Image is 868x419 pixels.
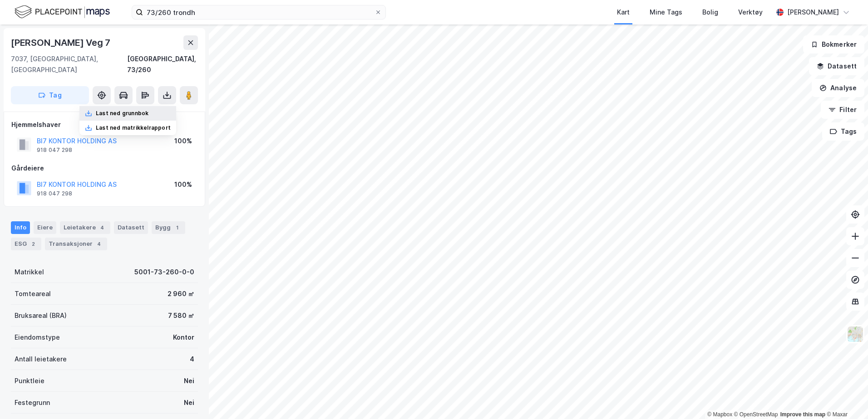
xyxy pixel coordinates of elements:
div: [GEOGRAPHIC_DATA], 73/260 [127,54,198,75]
div: 2 960 ㎡ [168,288,194,299]
div: Bygg [152,221,185,234]
div: 100% [174,136,192,146]
div: 4 [94,239,104,248]
div: 918 047 298 [37,146,72,154]
div: Festegrunn [15,397,50,408]
div: Bolig [702,7,718,18]
div: Bruksareal (BRA) [15,310,67,321]
a: Mapbox [707,411,732,418]
div: Eiendomstype [15,332,60,343]
div: Transaksjoner [45,238,107,250]
div: Tomteareal [15,288,51,299]
div: ESG [11,238,41,250]
div: 918 047 298 [37,190,72,197]
input: Søk på adresse, matrikkel, gårdeiere, leietakere eller personer [143,5,375,19]
div: Antall leietakere [15,354,67,365]
div: Datasett [114,221,148,234]
div: Eiere [34,221,56,234]
button: Filter [821,101,864,119]
div: Mine Tags [650,7,682,18]
button: Datasett [809,57,864,75]
div: 7037, [GEOGRAPHIC_DATA], [GEOGRAPHIC_DATA] [11,54,127,75]
div: 4 [98,223,107,232]
div: Last ned grunnbok [96,110,148,117]
button: Tags [822,122,864,141]
div: Leietakere [60,221,110,234]
div: 7 580 ㎡ [168,310,194,321]
div: Hjemmelshaver [11,119,197,130]
div: 4 [190,354,194,365]
div: Matrikkel [15,267,44,278]
div: Kart [617,7,630,18]
div: 5001-73-260-0-0 [134,267,194,278]
div: 1 [173,223,182,232]
div: 100% [174,179,192,190]
div: [PERSON_NAME] [787,7,839,18]
div: Gårdeiere [11,163,197,174]
div: Kontor [173,332,194,343]
img: Z [847,326,864,343]
div: Nei [184,397,194,408]
img: logo.f888ab2527a4732fd821a326f86c7f29.svg [15,4,110,20]
div: Punktleie [15,375,44,386]
div: Nei [184,375,194,386]
iframe: Chat Widget [823,375,868,419]
button: Tag [11,86,89,104]
div: 2 [29,239,38,248]
div: Verktøy [738,7,763,18]
div: Last ned matrikkelrapport [96,124,171,132]
div: [PERSON_NAME] Veg 7 [11,35,112,50]
a: Improve this map [780,411,825,418]
button: Bokmerker [803,35,864,54]
button: Analyse [812,79,864,97]
a: OpenStreetMap [734,411,778,418]
div: Info [11,221,30,234]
